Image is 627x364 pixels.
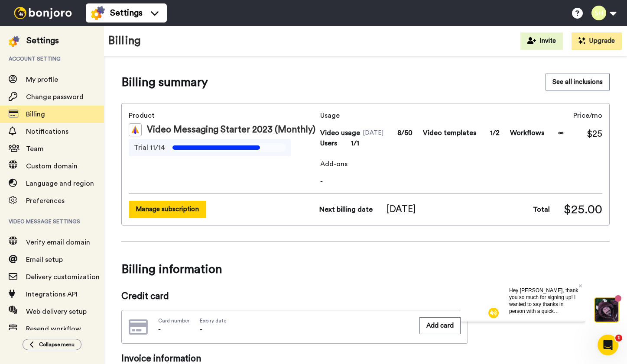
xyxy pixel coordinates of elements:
[158,326,161,333] span: -
[546,74,610,91] a: See all inclusions
[134,142,165,153] span: Trial 11/14
[121,257,610,281] span: Billing information
[129,123,317,136] div: Video Messaging Starter 2023 (Monthly)
[129,110,317,121] span: Product
[108,35,141,47] h1: Billing
[26,163,78,170] span: Custom domain
[510,128,544,138] span: Workflows
[363,130,383,135] span: [DATE]
[26,256,63,263] span: Email setup
[10,7,75,19] img: bj-logo-header-white.svg
[423,128,476,138] span: Video templates
[397,128,413,138] span: 8/50
[1,2,24,25] img: c638375f-eacb-431c-9714-bd8d08f708a7-1584310529.jpg
[319,204,373,215] span: Next billing date
[26,274,100,280] span: Delivery customization
[200,317,226,324] span: Expiry date
[320,176,602,187] span: -
[533,204,550,215] span: Total
[91,6,105,20] img: settings-colored.svg
[320,138,337,148] span: Users
[520,32,563,50] button: Invite
[387,203,416,216] span: [DATE]
[419,317,461,334] button: Add card
[121,74,208,91] span: Billing summary
[564,201,602,218] span: $25.00
[26,239,90,246] span: Verify email domain
[615,335,622,341] span: 1
[26,291,78,298] span: Integrations API
[9,36,19,47] img: settings-colored.svg
[49,7,117,97] span: Hey [PERSON_NAME], thank you so much for signing up! I wanted to say thanks in person with a quic...
[598,335,618,355] iframe: Intercom live chat
[572,32,622,50] button: Upgrade
[320,110,573,121] span: Usage
[200,326,202,333] span: -
[351,138,359,148] span: 1/1
[158,317,189,324] span: Card number
[558,128,564,138] span: ∞
[320,128,360,138] span: Video usage
[28,28,38,38] img: mute-white.svg
[26,35,59,47] div: Settings
[129,201,206,218] button: Manage subscription
[26,197,65,204] span: Preferences
[39,341,75,348] span: Collapse menu
[26,325,81,332] span: Resend workflow
[26,111,45,118] span: Billing
[490,128,500,138] span: 1/2
[23,339,81,350] button: Collapse menu
[121,290,468,303] span: Credit card
[26,93,84,100] span: Change password
[26,308,87,315] span: Web delivery setup
[110,7,143,19] span: Settings
[587,128,602,141] span: $25
[573,110,602,121] span: Price/mo
[546,74,610,90] button: See all inclusions
[26,76,58,83] span: My profile
[129,123,142,136] img: vm-color.svg
[26,128,68,135] span: Notifications
[26,180,94,187] span: Language and region
[26,145,44,152] span: Team
[320,159,602,169] span: Add-ons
